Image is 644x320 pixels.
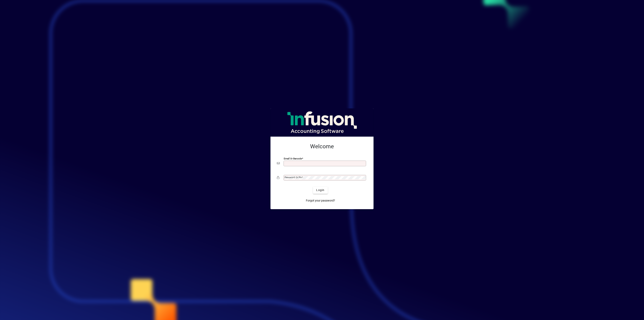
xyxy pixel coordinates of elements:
[277,143,367,150] h2: Welcome
[304,197,337,204] a: Forgot your password?
[284,157,302,160] mat-label: Email or Barcode
[285,176,302,179] mat-label: Password or Pin
[316,188,324,192] span: Login
[313,187,328,194] button: Login
[306,198,335,203] span: Forgot your password?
